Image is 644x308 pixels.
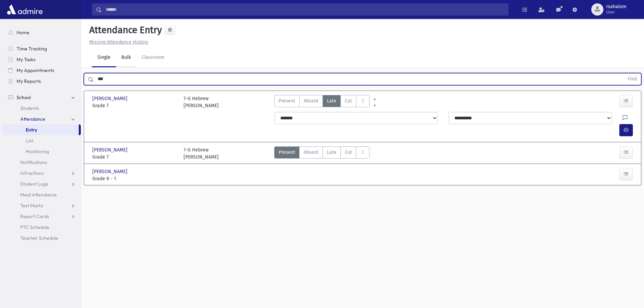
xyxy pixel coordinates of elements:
[26,127,37,133] span: Entry
[20,203,43,209] span: Test Marks
[26,138,33,144] span: List
[3,157,81,168] a: Notifications
[3,92,81,103] a: School
[3,114,81,124] a: Attendance
[17,78,41,84] span: My Reports
[92,48,116,67] a: Single
[92,168,129,175] span: [PERSON_NAME]
[3,146,81,157] a: Monitoring
[5,3,44,16] img: AdmirePro
[17,67,54,73] span: My Appointments
[116,48,136,67] a: Bulk
[92,153,177,161] span: Grade 7
[274,95,369,109] div: AttTypes
[3,65,81,76] a: My Appointments
[20,192,57,198] span: Meal Attendance
[624,73,641,85] button: Find
[184,146,219,161] div: 7-G Hebrew [PERSON_NAME]
[304,149,318,156] span: Absent
[606,4,626,9] span: rsahalom
[17,56,35,63] span: My Tasks
[184,95,219,109] div: 7-G Hebrew [PERSON_NAME]
[89,39,148,45] u: Missing Attendance History
[279,149,295,156] span: Present
[279,97,295,104] span: Present
[26,148,49,155] span: Monitoring
[3,189,81,200] a: Meal Attendance
[136,48,170,67] a: Classroom
[3,233,81,243] a: Teacher Schedule
[3,222,81,233] a: PTC Schedule
[345,149,352,156] span: Cut
[102,3,508,16] input: Search
[3,179,81,189] a: Student Logs
[20,181,48,187] span: Student Logs
[3,200,81,211] a: Test Marks
[327,149,336,156] span: Late
[20,170,44,176] span: Infractions
[20,105,39,111] span: Students
[20,159,47,165] span: Notifications
[3,54,81,65] a: My Tasks
[304,97,318,104] span: Absent
[327,97,336,104] span: Late
[87,39,148,45] a: Missing Attendance History
[20,116,45,122] span: Attendance
[87,24,162,36] h5: Attendance Entry
[3,124,79,135] a: Entry
[20,213,49,219] span: Report Cards
[20,224,49,230] span: PTC Schedule
[3,27,81,38] a: Home
[3,76,81,87] a: My Reports
[345,97,352,104] span: Cut
[3,168,81,179] a: Infractions
[3,135,81,146] a: List
[17,46,47,52] span: Time Tracking
[606,9,626,15] span: User
[3,43,81,54] a: Time Tracking
[17,94,31,100] span: School
[92,175,177,182] span: Grade K - 1
[92,146,129,153] span: [PERSON_NAME]
[17,29,29,35] span: Home
[92,102,177,109] span: Grade 7
[3,211,81,222] a: Report Cards
[20,235,58,241] span: Teacher Schedule
[274,146,369,161] div: AttTypes
[3,103,81,114] a: Students
[92,95,129,102] span: [PERSON_NAME]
